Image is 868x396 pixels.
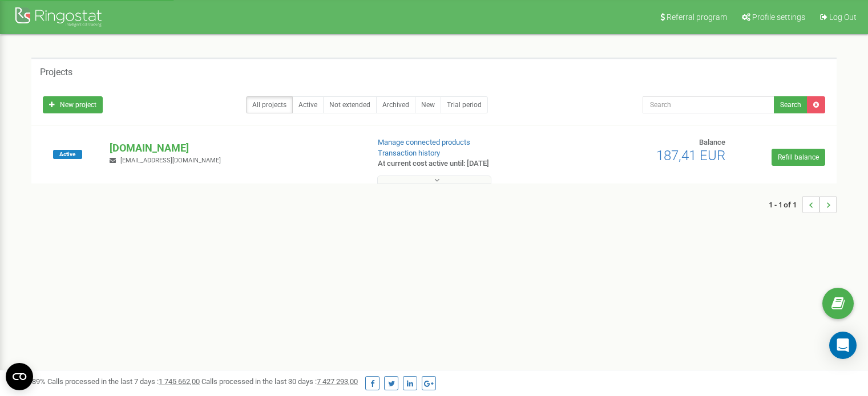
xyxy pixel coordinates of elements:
[829,13,857,22] span: Log Out
[415,96,441,113] a: New
[774,96,808,113] button: Search
[752,13,805,22] span: Profile settings
[47,377,200,386] span: Calls processed in the last 7 days :
[317,377,358,386] u: 7 427 293,00
[40,67,72,77] h5: Projects
[246,96,293,113] a: All projects
[699,138,725,146] span: Balance
[201,377,358,386] span: Calls processed in the last 30 days :
[376,96,415,113] a: Archived
[772,149,825,166] a: Refill balance
[292,96,324,113] a: Active
[159,377,200,386] u: 1 745 662,00
[769,185,837,224] nav: ...
[378,138,470,146] a: Manage connected products
[110,141,359,156] p: [DOMAIN_NAME]
[667,13,727,22] span: Referral program
[441,96,488,113] a: Trial period
[769,196,802,213] span: 1 - 1 of 1
[43,96,103,113] a: New project
[6,363,33,390] button: Open CMP widget
[378,158,560,169] p: At current cost active until: [DATE]
[323,96,377,113] a: Not extended
[378,149,440,157] a: Transaction history
[643,96,774,113] input: Search
[53,150,82,159] span: Active
[829,332,857,359] div: Open Intercom Messenger
[656,148,725,164] span: 187,41 EUR
[120,157,221,164] span: [EMAIL_ADDRESS][DOMAIN_NAME]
